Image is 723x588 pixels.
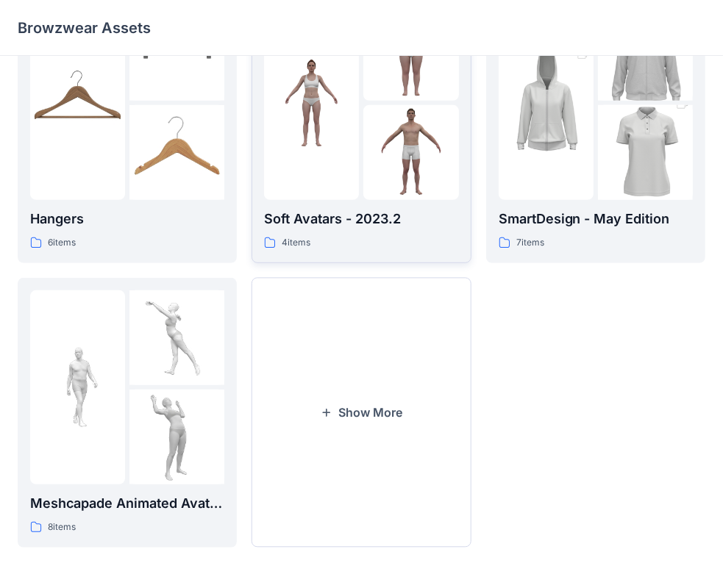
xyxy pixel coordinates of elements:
img: folder 1 [264,55,359,150]
a: folder 1folder 2folder 3Meshcapade Animated Avatars8items [18,278,237,548]
img: folder 3 [129,390,224,484]
img: folder 3 [363,105,458,200]
button: Show More [252,278,471,548]
img: folder 1 [499,32,594,174]
p: Browzwear Assets [18,18,151,38]
p: 7 items [516,235,544,251]
p: 4 items [282,235,310,251]
p: Hangers [30,209,224,229]
p: Meshcapade Animated Avatars [30,493,224,514]
img: folder 3 [598,82,693,224]
p: 6 items [48,235,76,251]
p: SmartDesign - May Edition [499,209,693,229]
img: folder 1 [30,340,125,434]
img: folder 2 [129,290,224,385]
p: 8 items [48,520,76,535]
img: folder 1 [30,55,125,150]
img: folder 3 [129,105,224,200]
p: Soft Avatars - 2023.2 [264,209,458,229]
